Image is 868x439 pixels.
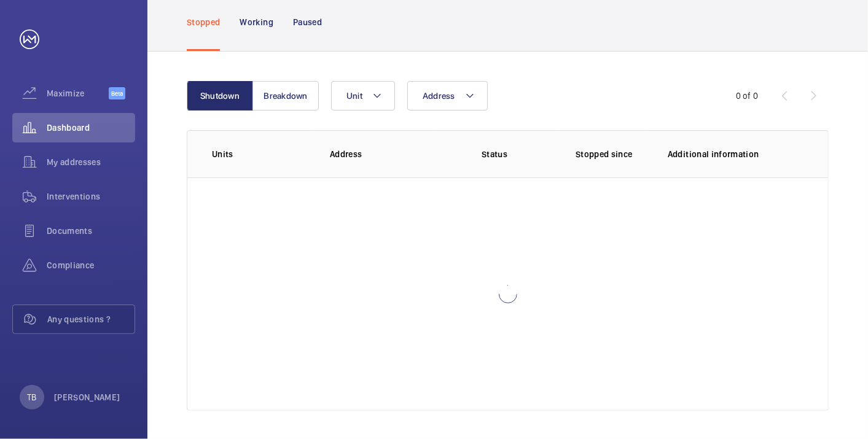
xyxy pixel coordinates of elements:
span: Any questions ? [47,313,135,325]
p: Stopped [187,16,220,28]
p: [PERSON_NAME] [54,391,120,403]
span: Unit [346,91,362,101]
button: Breakdown [252,81,319,111]
span: My addresses [47,156,135,168]
span: Dashboard [47,122,135,134]
p: Units [212,148,310,160]
div: 0 of 0 [736,90,758,102]
span: Address [423,91,455,101]
button: Shutdown [187,81,253,111]
p: Working [240,16,273,28]
span: Maximize [47,87,109,99]
button: Address [407,81,488,111]
span: Documents [47,225,135,237]
span: Interventions [47,190,135,203]
p: TB [27,391,36,403]
span: Beta [109,87,125,99]
button: Unit [331,81,395,111]
span: Compliance [47,259,135,271]
p: Paused [293,16,322,28]
p: Stopped since [576,148,648,160]
p: Status [442,148,547,160]
p: Address [330,148,433,160]
p: Additional information [668,148,803,160]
